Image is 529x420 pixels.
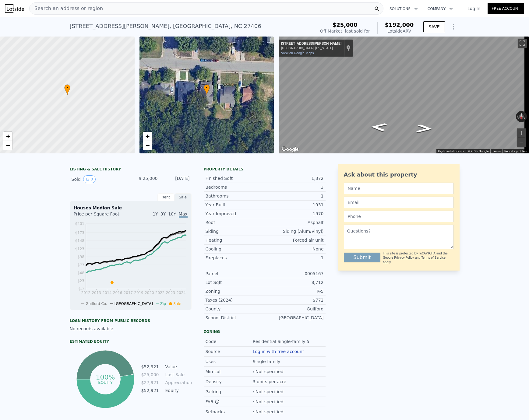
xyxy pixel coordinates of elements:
div: : Not specified [253,389,285,395]
div: School District [206,315,265,321]
td: $52,921 [141,363,159,370]
tspan: 2013 [92,291,101,295]
div: Code [206,338,253,345]
span: • [64,85,70,91]
div: 1,372 [265,175,324,181]
div: : Not specified [253,369,285,375]
div: Sold [72,175,126,183]
div: Source [206,348,253,355]
tspan: $-2 [78,287,84,291]
input: Email [344,197,453,208]
button: Zoom out [517,138,526,147]
div: Price per Square Foot [74,211,131,221]
div: $772 [265,297,324,303]
tspan: $173 [75,231,84,235]
span: $ 25,000 [139,176,157,181]
a: Show location on map [346,45,351,51]
button: Zoom in [517,128,526,138]
div: Heating [206,237,265,243]
div: No records available. [70,326,192,332]
div: [GEOGRAPHIC_DATA] [265,315,324,321]
td: Value [164,363,192,370]
div: R-5 [265,288,324,294]
div: Lot Sqft [206,279,265,285]
div: FAR [206,399,253,405]
div: 1931 [265,202,324,208]
div: [DATE] [163,175,190,183]
a: View on Google Maps [281,51,314,55]
span: 3Y [160,212,166,216]
div: Fireplaces [206,255,265,261]
div: : Not specified [253,409,285,415]
div: [STREET_ADDRESS][PERSON_NAME] [281,41,341,46]
a: Open this area in Google Maps (opens a new window) [280,145,300,153]
img: Lotside [5,4,24,13]
div: • [204,84,210,95]
td: Last Sale [164,371,192,378]
div: Zoning [204,329,326,334]
button: Log in with free account [253,349,304,354]
div: Taxes (2024) [206,297,265,303]
div: Bedrooms [206,184,265,190]
path: Go West, Julian St [409,122,440,135]
div: 8,712 [265,279,324,285]
div: Rent [157,193,175,201]
div: Density [206,379,253,385]
div: Siding (Alum/Vinyl) [265,228,324,234]
div: County [206,306,265,312]
span: Max [179,212,188,218]
span: − [6,142,10,149]
td: $25,000 [141,371,159,378]
tspan: 100% [96,373,115,381]
div: Zoning [206,288,265,294]
tspan: 2022 [155,291,164,295]
tspan: 2012 [81,291,90,295]
td: Equity [164,387,192,394]
div: Asphalt [265,219,324,226]
div: Off Market, last sold for [320,28,370,34]
a: Zoom out [143,141,152,150]
td: $27,921 [141,379,159,386]
div: Sale [175,193,192,201]
tspan: $148 [75,239,84,243]
div: LISTING & SALE HISTORY [70,167,192,173]
div: Year Improved [206,211,265,217]
button: Solutions [385,3,423,14]
div: None [265,246,324,252]
a: Log In [460,5,488,12]
a: Privacy Policy [394,256,414,259]
tspan: 2017 [123,291,133,295]
a: Zoom in [143,132,152,141]
div: 3 [265,184,324,190]
div: Single family [253,359,282,365]
button: Rotate counterclockwise [516,111,519,122]
img: Google [280,145,300,153]
span: [GEOGRAPHIC_DATA] [115,302,153,306]
div: Loan history from public records [70,318,192,323]
div: 1 [265,193,324,199]
tspan: $73 [77,263,84,267]
div: Property details [204,167,326,172]
span: − [145,142,149,149]
tspan: $98 [77,255,84,259]
span: • [204,85,210,91]
div: Cooling [206,246,265,252]
a: Zoom out [3,141,12,150]
div: Bathrooms [206,193,265,199]
div: Residential Single-family 5 [253,338,311,345]
div: 1970 [265,211,324,217]
button: Submit [344,253,381,262]
path: Go East, Julian St [363,121,394,133]
button: Show Options [447,21,460,33]
div: Street View [279,37,529,153]
a: Report a problem [504,149,527,153]
span: + [145,132,149,140]
span: 10Y [168,212,176,216]
div: Setbacks [206,409,253,415]
div: Roof [206,219,265,226]
tspan: 2023 [166,291,175,295]
div: Finished Sqft [206,175,265,181]
span: $192,000 [385,22,414,28]
input: Phone [344,211,453,222]
div: 1 [265,255,324,261]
